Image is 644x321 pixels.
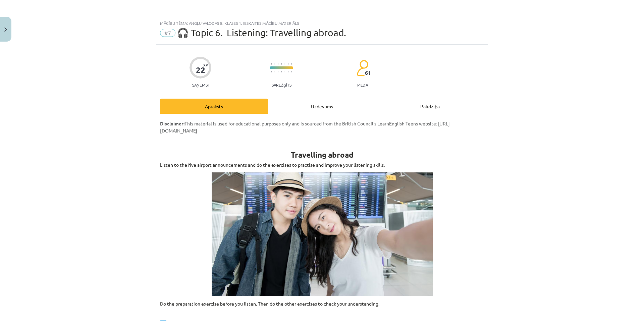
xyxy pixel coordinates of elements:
span: #7 [160,29,175,37]
img: students-c634bb4e5e11cddfef0936a35e636f08e4e9abd3cc4e673bd6f9a4125e45ecb1.svg [357,60,368,76]
span: 🎧 Topic 6. Listening: Travelling abroad. [177,27,346,38]
div: Uzdevums [268,99,376,114]
p: pilda [357,83,368,87]
span: This material is used for educational purposes only and is sourced from the British Council's Lea... [160,120,450,133]
img: icon-short-line-57e1e144782c952c97e751825c79c345078a6d821885a25fce030b3d8c18986b.svg [274,71,275,72]
img: icon-short-line-57e1e144782c952c97e751825c79c345078a6d821885a25fce030b3d8c18986b.svg [278,71,278,72]
img: icon-short-line-57e1e144782c952c97e751825c79c345078a6d821885a25fce030b3d8c18986b.svg [291,71,292,72]
img: icon-short-line-57e1e144782c952c97e751825c79c345078a6d821885a25fce030b3d8c18986b.svg [281,71,282,72]
img: icon-short-line-57e1e144782c952c97e751825c79c345078a6d821885a25fce030b3d8c18986b.svg [281,63,282,65]
p: Do the preparation exercise before you listen. Then do the other exercises to check your understa... [160,300,484,307]
div: 22 [196,65,205,75]
img: icon-short-line-57e1e144782c952c97e751825c79c345078a6d821885a25fce030b3d8c18986b.svg [271,71,272,72]
img: icon-short-line-57e1e144782c952c97e751825c79c345078a6d821885a25fce030b3d8c18986b.svg [278,63,278,65]
strong: Disclaimer: [160,120,184,126]
div: Mācību tēma: Angļu valodas 8. klases 1. ieskaites mācību materiāls [160,21,484,25]
img: icon-short-line-57e1e144782c952c97e751825c79c345078a6d821885a25fce030b3d8c18986b.svg [288,63,288,65]
img: icon-short-line-57e1e144782c952c97e751825c79c345078a6d821885a25fce030b3d8c18986b.svg [284,71,285,72]
p: Listen to the five airport announcements and do the exercises to practise and improve your listen... [160,161,484,168]
img: icon-short-line-57e1e144782c952c97e751825c79c345078a6d821885a25fce030b3d8c18986b.svg [274,63,275,65]
div: Apraksts [160,99,268,114]
strong: Travelling abroad [291,150,354,160]
img: icon-short-line-57e1e144782c952c97e751825c79c345078a6d821885a25fce030b3d8c18986b.svg [291,63,292,65]
img: icon-short-line-57e1e144782c952c97e751825c79c345078a6d821885a25fce030b3d8c18986b.svg [284,63,285,65]
p: Sarežģīts [272,83,291,87]
div: Palīdzība [376,99,484,114]
img: icon-short-line-57e1e144782c952c97e751825c79c345078a6d821885a25fce030b3d8c18986b.svg [271,63,272,65]
img: icon-short-line-57e1e144782c952c97e751825c79c345078a6d821885a25fce030b3d8c18986b.svg [288,71,288,72]
p: Saņemsi [190,83,211,87]
span: XP [203,63,208,67]
span: 61 [365,70,371,76]
img: icon-close-lesson-0947bae3869378f0d4975bcd49f059093ad1ed9edebbc8119c70593378902aed.svg [4,28,7,32]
